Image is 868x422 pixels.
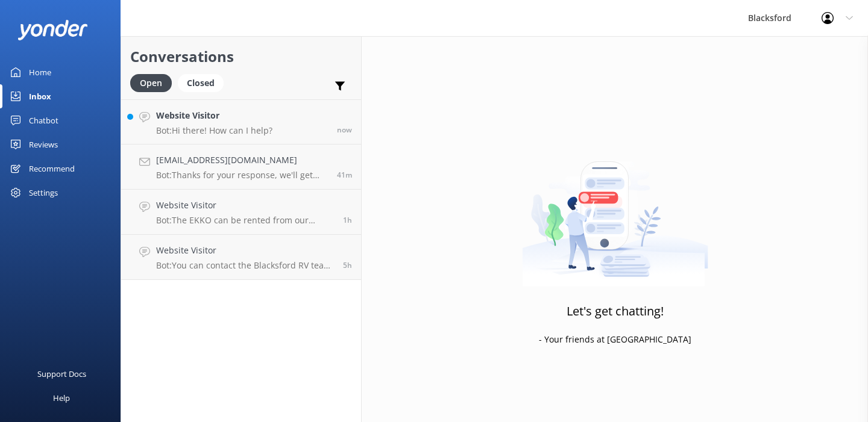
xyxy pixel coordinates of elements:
[539,333,691,346] p: - Your friends at [GEOGRAPHIC_DATA]
[178,74,224,92] div: Closed
[156,215,334,226] p: Bot: The EKKO can be rented from our [GEOGRAPHIC_DATA] and [GEOGRAPHIC_DATA] facilities. For more...
[567,302,664,321] h3: Let's get chatting!
[156,260,334,271] p: Bot: You can contact the Blacksford RV team at [PHONE_NUMBER] (ext. 805 for Spanish), or by filli...
[522,136,708,287] img: artwork of a man stealing a conversation from at giant smartphone
[343,260,352,270] span: 09:10am 19-Aug-2025 (UTC -06:00) America/Chihuahua
[121,235,361,280] a: Website VisitorBot:You can contact the Blacksford RV team at [PHONE_NUMBER] (ext. 805 for Spanish...
[29,60,51,84] div: Home
[29,132,58,157] div: Reviews
[121,144,361,190] a: [EMAIL_ADDRESS][DOMAIN_NAME]Bot:Thanks for your response, we'll get back to you as soon as we can...
[29,181,58,205] div: Settings
[156,125,272,136] p: Bot: Hi there! How can I help?
[130,45,352,68] h2: Conversations
[29,84,51,108] div: Inbox
[156,109,272,122] h4: Website Visitor
[29,108,58,132] div: Chatbot
[130,76,178,89] a: Open
[337,170,352,180] span: 02:19pm 19-Aug-2025 (UTC -06:00) America/Chihuahua
[121,190,361,235] a: Website VisitorBot:The EKKO can be rented from our [GEOGRAPHIC_DATA] and [GEOGRAPHIC_DATA] facili...
[37,362,86,386] div: Support Docs
[53,386,70,410] div: Help
[156,170,328,181] p: Bot: Thanks for your response, we'll get back to you as soon as we can during opening hours.
[18,20,87,40] img: yonder-white-logo.png
[29,157,75,181] div: Recommend
[130,74,172,92] div: Open
[156,244,334,257] h4: Website Visitor
[178,76,230,89] a: Closed
[121,99,361,144] a: Website VisitorBot:Hi there! How can I help?now
[156,154,328,167] h4: [EMAIL_ADDRESS][DOMAIN_NAME]
[343,215,352,225] span: 01:19pm 19-Aug-2025 (UTC -06:00) America/Chihuahua
[337,125,352,135] span: 03:00pm 19-Aug-2025 (UTC -06:00) America/Chihuahua
[156,199,334,212] h4: Website Visitor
